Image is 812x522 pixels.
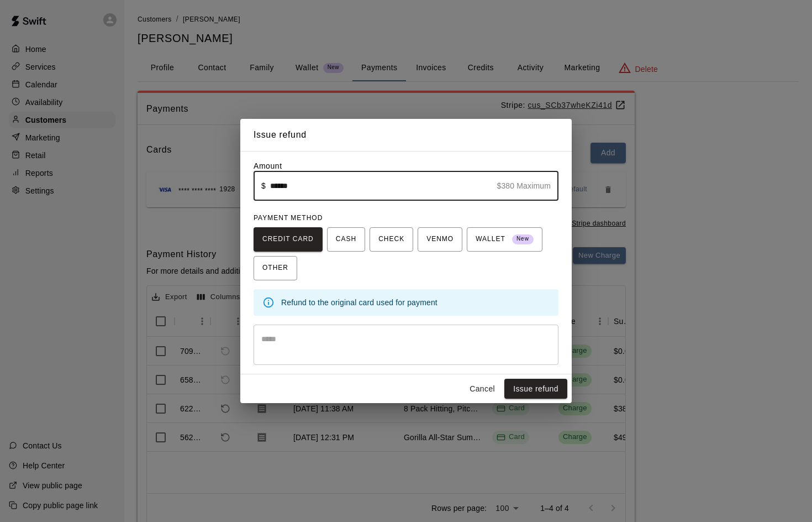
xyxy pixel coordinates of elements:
[254,214,323,222] span: PAYMENT METHOD
[465,379,500,399] button: Cancel
[261,180,266,191] p: $
[418,227,462,252] button: VENMO
[262,259,288,277] span: OTHER
[281,293,550,312] div: Refund to the original card used for payment
[327,227,365,252] button: CASH
[497,180,551,191] p: $380 Maximum
[254,256,297,280] button: OTHER
[370,227,413,252] button: CHECK
[467,227,542,252] button: WALLET New
[504,379,567,399] button: Issue refund
[476,231,534,248] span: WALLET
[426,231,454,248] span: VENMO
[262,231,314,248] span: CREDIT CARD
[254,161,282,170] label: Amount
[254,227,323,252] button: CREDIT CARD
[336,231,356,248] span: CASH
[378,231,404,248] span: CHECK
[512,232,534,247] span: New
[240,119,572,151] h2: Issue refund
